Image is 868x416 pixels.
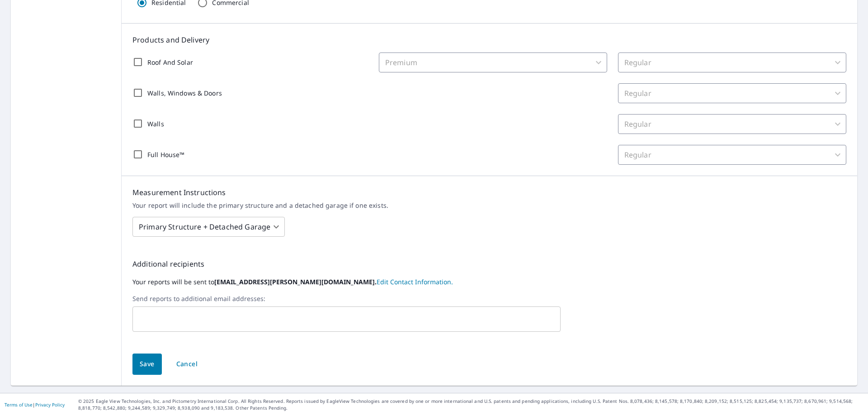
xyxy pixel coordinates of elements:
[140,359,155,370] span: Save
[377,277,453,286] a: EditContactInfo
[132,201,846,210] p: Your report will include the primary structure and a detached garage if one exists.
[5,402,65,407] p: |
[132,277,846,287] label: Your reports will be sent to
[132,354,162,375] button: Save
[147,57,193,67] p: Roof And Solar
[169,354,205,375] button: Cancel
[618,114,846,134] div: Regular
[132,34,846,45] p: Products and Delivery
[618,53,846,72] div: Regular
[618,145,846,165] div: Regular
[35,402,65,408] a: Privacy Policy
[132,258,846,269] p: Additional recipients
[78,398,863,411] p: © 2025 Eagle View Technologies, Inc. and Pictometry International Corp. All Rights Reserved. Repo...
[147,88,222,98] p: Walls, Windows & Doors
[132,187,846,198] p: Measurement Instructions
[5,402,33,408] a: Terms of Use
[132,295,846,303] label: Send reports to additional email addresses:
[147,150,184,159] p: Full House™
[618,83,846,103] div: Regular
[132,214,285,239] div: Primary Structure + Detached Garage
[147,119,164,129] p: Walls
[214,277,377,286] b: [EMAIL_ADDRESS][PERSON_NAME][DOMAIN_NAME].
[379,53,607,72] div: Premium
[176,359,198,370] span: Cancel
